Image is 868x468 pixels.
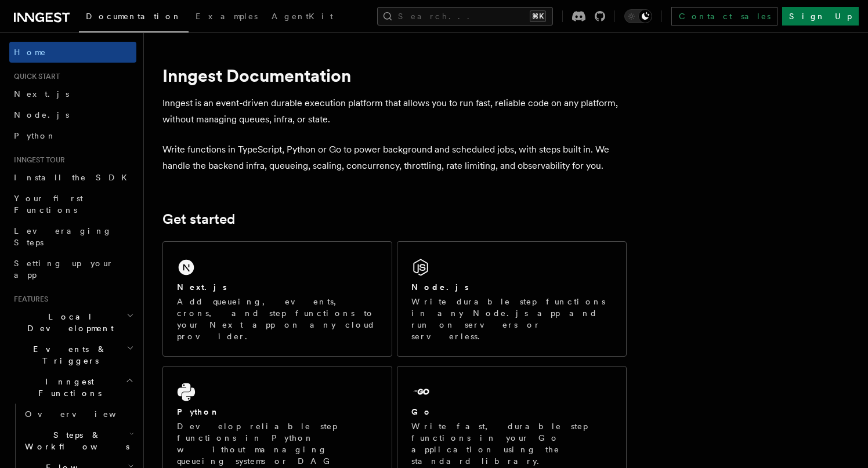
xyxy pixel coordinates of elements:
[530,10,546,22] kbd: ⌘K
[196,12,258,21] span: Examples
[9,188,136,220] a: Your first Functions
[9,125,136,146] a: Python
[377,7,553,26] button: Search...⌘K
[411,420,612,467] p: Write fast, durable step functions in your Go application using the standard library.
[9,253,136,285] a: Setting up your app
[9,84,136,104] a: Next.js
[162,95,627,128] p: Inngest is an event-driven durable execution platform that allows you to run fast, reliable code ...
[272,12,333,21] span: AgentKit
[177,296,378,342] p: Add queueing, events, crons, and step functions to your Next app on any cloud provider.
[9,220,136,253] a: Leveraging Steps
[162,65,627,86] h1: Inngest Documentation
[25,409,144,419] span: Overview
[162,142,627,174] p: Write functions in TypeScript, Python or Go to power background and scheduled jobs, with steps bu...
[624,9,652,23] button: Toggle dark mode
[9,104,136,125] a: Node.js
[14,110,69,119] span: Node.js
[20,404,136,425] a: Overview
[9,295,48,304] span: Features
[177,281,227,293] h2: Next.js
[20,429,129,452] span: Steps & Workflows
[397,241,627,357] a: Node.jsWrite durable step functions in any Node.js app and run on servers or serverless.
[782,7,859,26] a: Sign Up
[14,89,69,99] span: Next.js
[162,241,392,357] a: Next.jsAdd queueing, events, crons, and step functions to your Next app on any cloud provider.
[9,311,126,334] span: Local Development
[411,281,469,293] h2: Node.js
[20,425,136,457] button: Steps & Workflows
[86,12,182,21] span: Documentation
[162,211,235,227] a: Get started
[9,155,65,165] span: Inngest tour
[14,173,134,182] span: Install the SDK
[9,339,136,371] button: Events & Triggers
[14,226,112,247] span: Leveraging Steps
[177,406,220,418] h2: Python
[14,194,83,215] span: Your first Functions
[14,259,114,280] span: Setting up your app
[9,167,136,188] a: Install the SDK
[411,406,432,418] h2: Go
[9,343,126,367] span: Events & Triggers
[9,306,136,339] button: Local Development
[79,3,189,32] a: Documentation
[265,3,340,31] a: AgentKit
[189,3,265,31] a: Examples
[14,131,56,140] span: Python
[14,46,46,58] span: Home
[411,296,612,342] p: Write durable step functions in any Node.js app and run on servers or serverless.
[9,42,136,63] a: Home
[9,376,125,399] span: Inngest Functions
[9,371,136,404] button: Inngest Functions
[671,7,777,26] a: Contact sales
[9,72,60,81] span: Quick start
